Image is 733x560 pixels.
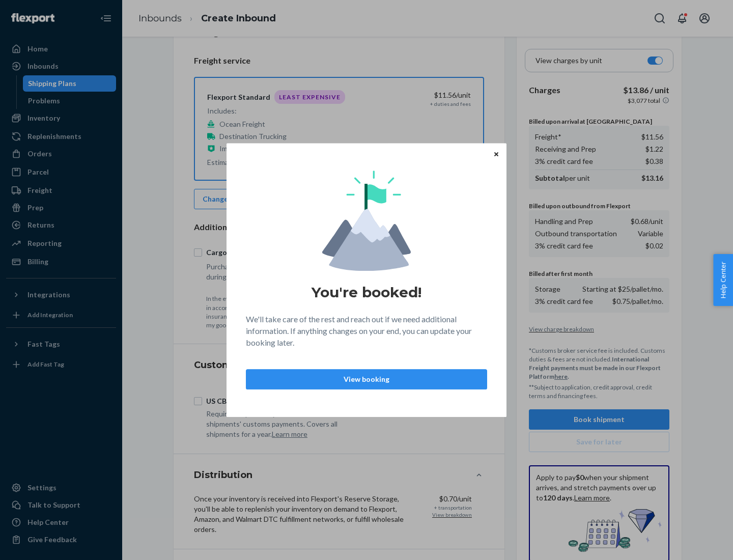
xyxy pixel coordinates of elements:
button: View booking [246,369,487,389]
p: View booking [255,374,478,384]
h1: You're booked! [312,283,421,301]
img: svg+xml,%3Csvg%20viewBox%3D%220%200%20174%20197%22%20fill%3D%22none%22%20xmlns%3D%22http%3A%2F%2F... [322,171,411,271]
button: Close [491,148,501,159]
p: We'll take care of the rest and reach out if we need additional information. If anything changes ... [246,314,487,349]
